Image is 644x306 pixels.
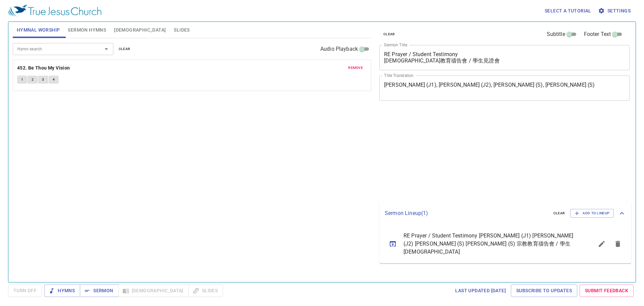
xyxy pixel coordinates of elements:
[383,31,395,37] span: clear
[385,209,548,217] p: Sermon Lineup ( 1 )
[580,285,634,297] a: Submit Feedback
[42,77,44,83] span: 3
[17,26,60,34] span: Hymnal Worship
[44,285,80,297] button: Hymns
[516,287,572,295] span: Subscribe to Updates
[570,209,614,218] button: Add to Lineup
[49,76,59,84] button: 4
[114,26,166,34] span: [DEMOGRAPHIC_DATA]
[547,30,565,38] span: Subtitle
[597,5,633,17] button: Settings
[21,77,23,83] span: 1
[119,46,130,52] span: clear
[379,30,399,38] button: clear
[344,64,367,72] button: remove
[8,5,101,17] img: True Jesus Church
[50,287,75,295] span: Hymns
[452,285,508,297] a: Last updated [DATE]
[17,76,27,84] button: 1
[28,76,38,84] button: 2
[174,26,190,34] span: Slides
[549,209,569,217] button: clear
[379,202,631,224] div: Sermon Lineup(1)clearAdd to Lineup
[379,224,631,263] ul: sermon lineup list
[585,287,628,295] span: Submit Feedback
[575,210,609,216] span: Add to Lineup
[404,232,578,256] span: RE Prayer / Student Testimony [PERSON_NAME] (J1) [PERSON_NAME] (J2) [PERSON_NAME] (S) [PERSON_NAM...
[511,285,577,297] a: Subscribe to Updates
[53,77,55,83] span: 4
[38,76,48,84] button: 3
[115,45,135,53] button: clear
[102,44,111,54] button: Open
[599,7,631,15] span: Settings
[17,64,71,72] button: 452. Be Thou My Vision
[584,30,611,38] span: Footer Text
[384,51,625,64] textarea: RE Prayer / Student Testimony [DEMOGRAPHIC_DATA]教育禱告會 / 學生見證會
[80,285,118,297] button: Sermon
[32,77,34,83] span: 2
[384,82,625,94] textarea: [PERSON_NAME] (J1), [PERSON_NAME] (J2), [PERSON_NAME] (S), [PERSON_NAME] (S)
[545,7,591,15] span: Select a tutorial
[455,287,506,295] span: Last updated [DATE]
[542,5,594,17] button: Select a tutorial
[348,65,363,71] span: remove
[68,26,106,34] span: Sermon Hymns
[85,287,113,295] span: Sermon
[377,108,580,200] iframe: from-child
[553,210,565,216] span: clear
[320,45,358,53] span: Audio Playback
[17,64,70,72] b: 452. Be Thou My Vision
